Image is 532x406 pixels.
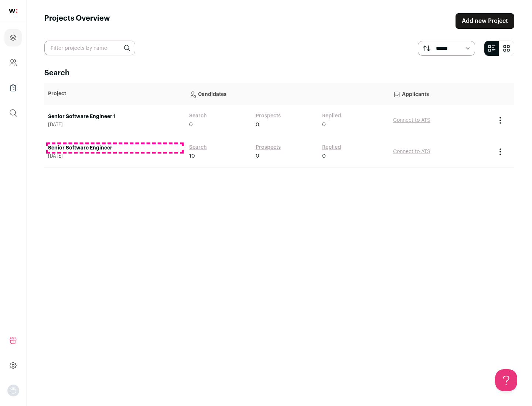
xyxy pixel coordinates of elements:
[9,9,17,13] img: wellfound-shorthand-0d5821cbd27db2630d0214b213865d53afaa358527fdda9d0ea32b1df1b89c2c.svg
[189,86,386,101] p: Candidates
[189,144,207,151] a: Search
[48,153,182,159] span: [DATE]
[393,149,430,154] a: Connect to ATS
[495,369,517,391] iframe: Help Scout Beacon - Open
[48,122,182,128] span: [DATE]
[496,147,505,156] button: Project Actions
[44,41,135,55] input: Filter projects by name
[256,112,281,120] a: Prospects
[4,54,22,72] a: Company and ATS Settings
[189,112,207,120] a: Search
[44,13,110,29] h1: Projects Overview
[256,144,281,151] a: Prospects
[256,152,259,160] span: 0
[189,121,193,128] span: 0
[44,68,514,78] h2: Search
[393,118,430,123] a: Connect to ATS
[393,86,488,101] p: Applicants
[4,29,22,47] a: Projects
[322,112,341,120] a: Replied
[322,121,326,128] span: 0
[4,79,22,97] a: Company Lists
[322,152,326,160] span: 0
[7,385,19,396] button: Open dropdown
[48,113,182,120] a: Senior Software Engineer 1
[322,144,341,151] a: Replied
[456,13,514,29] a: Add new Project
[7,385,19,396] img: nopic.png
[48,144,182,152] a: Senior Software Engineer
[256,121,259,128] span: 0
[496,116,505,125] button: Project Actions
[48,90,182,97] p: Project
[189,152,195,160] span: 10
